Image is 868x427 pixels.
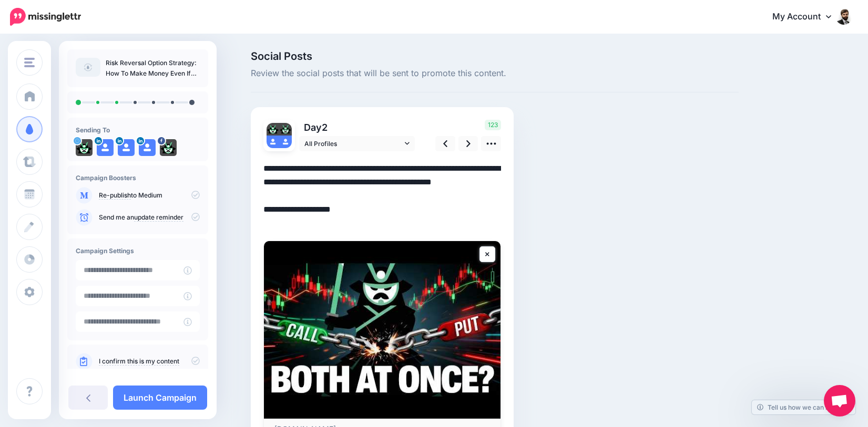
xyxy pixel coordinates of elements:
[134,213,183,222] a: update reminder
[299,136,415,151] a: All Profiles
[824,385,855,416] div: Aprire la chat
[10,8,81,26] img: Missinglettr
[279,136,292,148] img: user_default_image.png
[251,67,739,80] span: Review the social posts that will be sent to promote this content.
[106,58,200,79] p: Risk Reversal Option Strategy: How To Make Money Even If Stocks Don’t Move - YouTube
[97,139,114,156] img: user_default_image.png
[99,191,131,200] a: Re-publish
[160,139,177,156] img: 27336225_151389455652910_1565411349143726443_n-bsa35343.jpg
[76,247,200,255] h4: Campaign Settings
[118,139,135,156] img: user_default_image.png
[76,139,93,156] img: 2ca209cbd0d4c72e6030dcff89c4785e-24551.jpeg
[267,136,279,148] img: user_default_image.png
[76,126,200,134] h4: Sending To
[99,213,200,222] p: Send me an
[76,58,100,77] img: article-default-image-icon.png
[762,4,852,30] a: My Account
[251,51,739,61] span: Social Posts
[299,120,416,135] p: Day
[279,123,292,136] img: 27336225_151389455652910_1565411349143726443_n-bsa35343.jpg
[485,120,501,130] span: 123
[24,58,35,67] img: menu.png
[267,123,279,136] img: 2ca209cbd0d4c72e6030dcff89c4785e-24551.jpeg
[304,138,402,149] span: All Profiles
[99,357,179,366] a: I confirm this is my content
[322,122,328,133] span: 2
[76,174,200,182] h4: Campaign Boosters
[139,139,156,156] img: user_default_image.png
[99,191,200,200] p: to Medium
[752,400,855,414] a: Tell us how we can improve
